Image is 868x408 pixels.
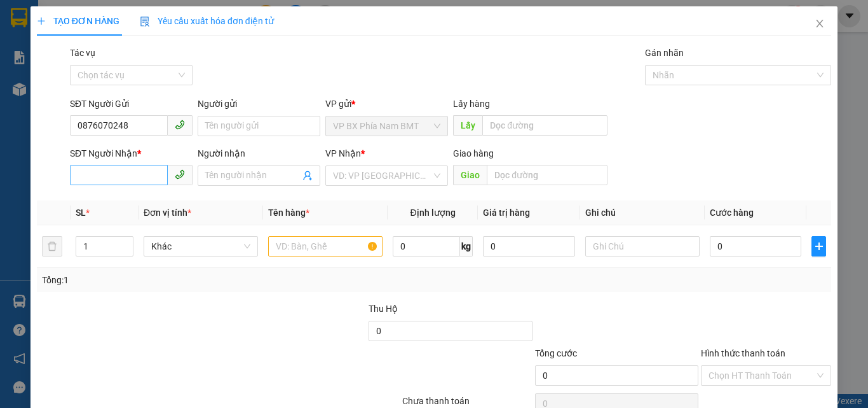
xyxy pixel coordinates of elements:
[11,41,100,59] div: 0396004182
[198,146,320,160] div: Người nhận
[811,236,826,257] button: plus
[302,171,313,181] span: user-add
[453,165,487,185] span: Giao
[42,236,62,257] button: delete
[483,236,574,257] input: 0
[802,6,837,42] button: Close
[144,208,191,218] span: Đơn vị tính
[453,148,494,158] span: Giao hàng
[487,165,607,185] input: Dọc đường
[140,17,150,27] img: icon
[453,115,482,136] span: Lấy
[333,116,440,136] span: VP BX Phía Nam BMT
[175,169,185,179] span: phone
[585,236,700,257] input: Ghi Chú
[453,99,490,109] span: Lấy hàng
[645,48,684,58] label: Gán nhãn
[109,12,139,25] span: Nhận:
[37,17,46,25] span: plus
[10,68,29,81] span: CR :
[325,97,448,111] div: VP gửi
[70,48,95,58] label: Tác vụ
[11,11,100,41] div: VP BX Phía Nam BMT
[483,208,530,218] span: Giá trị hàng
[198,97,320,111] div: Người gửi
[37,16,119,26] span: TẠO ĐƠN HÀNG
[140,16,274,26] span: Yêu cầu xuất hóa đơn điện tử
[10,67,102,82] div: 50.000
[410,208,455,218] span: Định lượng
[268,208,309,218] span: Tên hàng
[11,90,198,122] div: Tên hàng: 2 TÚI ĐỒ BẾP ( : 1 )
[268,236,383,257] input: VD: Bàn, Ghế
[151,237,250,256] span: Khác
[109,11,198,41] div: Bến xe Miền Đông
[701,348,785,358] label: Hình thức thanh toán
[76,208,86,218] span: SL
[325,148,361,158] span: VP Nhận
[812,241,825,251] span: plus
[175,120,185,130] span: phone
[580,200,705,225] th: Ghi chú
[460,236,473,257] span: kg
[42,273,336,287] div: Tổng: 1
[815,18,825,29] span: close
[535,348,577,358] span: Tổng cước
[710,208,754,218] span: Cước hàng
[70,146,193,160] div: SĐT Người Nhận
[70,97,193,111] div: SĐT Người Gửi
[11,12,31,25] span: Gửi:
[482,115,607,136] input: Dọc đường
[369,304,398,314] span: Thu Hộ
[109,41,198,59] div: 0335103695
